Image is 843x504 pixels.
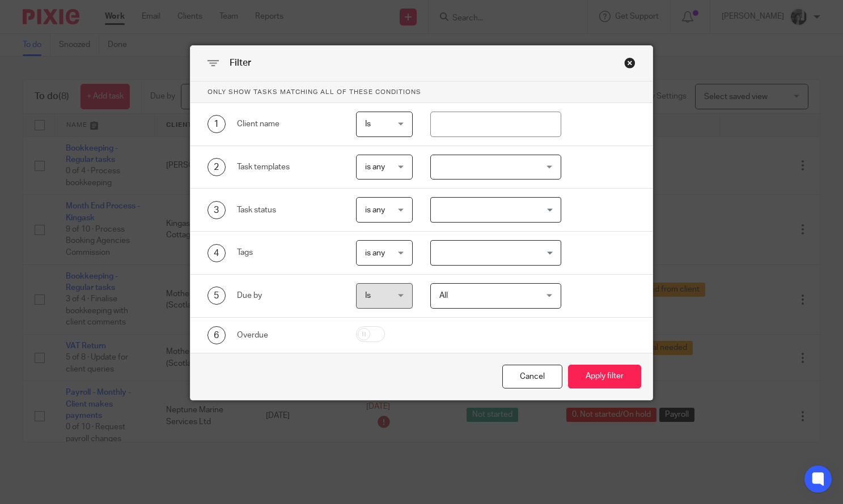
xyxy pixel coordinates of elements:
div: Overdue [237,330,338,341]
input: Search for option [432,243,554,263]
div: 2 [207,158,226,176]
span: is any [365,163,385,171]
div: Search for option [430,240,561,266]
span: All [439,292,448,300]
div: Due by [237,290,338,301]
span: is any [365,206,385,214]
div: Tags [237,247,338,258]
input: Search for option [432,200,554,220]
span: Is [365,292,371,300]
div: 4 [207,244,226,262]
div: Task templates [237,161,338,173]
div: 5 [207,287,226,305]
div: Task status [237,204,338,216]
div: Client name [237,118,338,130]
div: 6 [207,326,226,344]
div: Close this dialog window [624,57,636,69]
span: Filter [230,58,251,67]
div: Search for option [430,197,561,223]
div: 1 [207,115,226,133]
div: 3 [207,201,226,219]
span: Is [365,120,371,128]
span: is any [365,249,385,257]
button: Apply filter [568,365,641,389]
div: Close this dialog window [502,365,562,389]
p: Only show tasks matching all of these conditions [190,82,653,103]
